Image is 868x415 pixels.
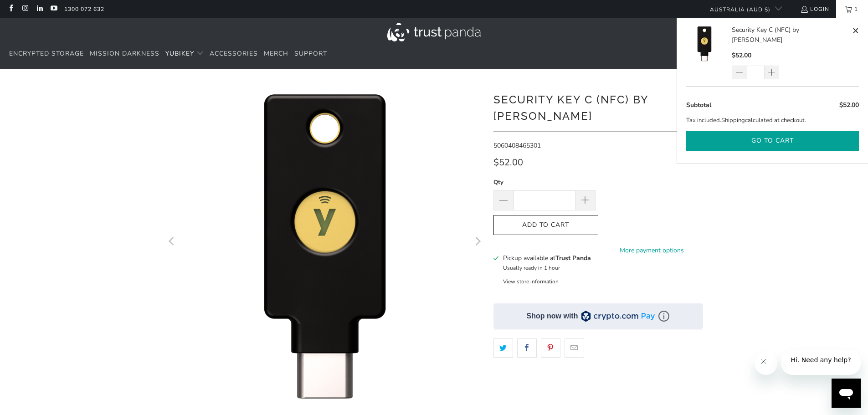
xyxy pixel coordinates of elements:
span: $52.00 [732,51,751,60]
summary: YubiKey [165,43,204,65]
a: Email this to a friend [565,338,584,358]
iframe: Reviews Widget [493,374,703,408]
a: Trust Panda Australia on Facebook [7,5,15,13]
small: Usually ready in 1 hour [503,264,560,272]
iframe: Button to launch messaging window [832,379,861,408]
a: 1300 072 632 [64,4,104,14]
span: Merch [264,49,288,58]
a: Trust Panda Australia on LinkedIn [36,5,43,13]
a: Mission Darkness [90,43,159,65]
a: Share this on Twitter [493,338,513,358]
p: Tax included. calculated at checkout. [686,116,859,125]
img: Security Key C (NFC) by Yubico [686,25,723,61]
button: Next [470,83,485,402]
a: Trust Panda Australia on Instagram [21,5,29,13]
span: Encrypted Storage [9,49,84,58]
a: More payment options [601,246,703,256]
iframe: Close message [755,352,777,375]
div: Shop now with [527,311,578,321]
a: Security Key C (NFC) by Yubico [686,25,732,79]
a: Support [294,43,327,65]
b: Trust Panda [555,254,591,262]
a: Encrypted Storage [9,43,84,65]
label: Qty [493,177,596,187]
button: Go to cart [686,131,859,151]
a: Login [800,4,829,14]
a: Merch [264,43,288,65]
a: Accessories [210,43,258,65]
a: Share this on Facebook [517,338,537,358]
span: Add to Cart [503,221,589,229]
iframe: Message from company [781,350,861,375]
span: Support [294,49,327,58]
button: View store information [503,278,559,285]
span: $52.00 [493,156,523,169]
a: Trust Panda Australia on YouTube [50,5,57,13]
a: Share this on Pinterest [541,338,560,358]
span: 5060408465301 [493,141,541,150]
button: Previous [165,83,180,402]
span: Mission Darkness [90,49,159,58]
h3: Pickup available at [503,253,591,263]
a: Shipping [721,116,745,125]
a: Security Key C (NFC) by Yubico - Trust Panda [165,83,484,402]
h1: Security Key C (NFC) by [PERSON_NAME] [493,90,703,124]
img: Trust Panda Australia [387,23,481,41]
a: Security Key C (NFC) by [PERSON_NAME] [732,25,850,46]
nav: Translation missing: en.navigation.header.main_nav [9,43,327,65]
span: Accessories [210,49,258,58]
span: $52.00 [839,101,859,109]
span: Subtotal [686,101,711,109]
span: YubiKey [165,49,194,58]
button: Add to Cart [493,215,598,236]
